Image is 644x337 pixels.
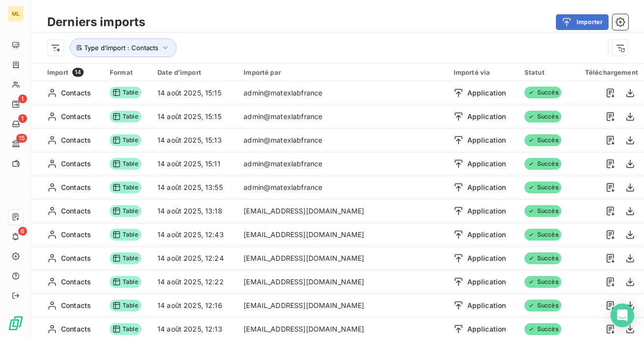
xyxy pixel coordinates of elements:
a: 1 [8,116,23,132]
td: 14 août 2025, 15:15 [152,105,238,128]
div: Date d’import [157,68,232,76]
span: Table [110,111,141,123]
td: 14 août 2025, 12:43 [152,223,238,246]
span: Succès [524,182,561,193]
span: 1 [18,94,27,103]
div: Open Intercom Messenger [611,304,634,327]
button: Type d’import : Contacts [70,38,177,57]
td: [EMAIL_ADDRESS][DOMAIN_NAME] [238,270,447,294]
span: Application [467,206,506,216]
div: Importé par [244,68,441,76]
span: Contacts [61,206,91,216]
td: admin@matexlabfrance [238,128,447,152]
span: Succès [524,229,561,241]
span: 1 [18,114,27,123]
td: admin@matexlabfrance [238,81,447,105]
span: Succès [524,205,561,217]
span: Table [110,252,141,264]
span: Contacts [61,183,91,192]
h3: Derniers imports [47,13,145,31]
span: Table [110,158,141,170]
td: admin@matexlabfrance [238,105,447,128]
span: Contacts [61,112,91,122]
span: Table [110,276,141,288]
span: Contacts [61,301,91,310]
span: Contacts [61,230,91,240]
span: Application [467,253,506,263]
td: 14 août 2025, 13:55 [152,176,238,199]
button: Importer [556,14,609,30]
span: Contacts [61,88,91,98]
span: Contacts [61,253,91,263]
span: Succès [524,300,561,311]
img: Logo LeanPay [8,315,24,331]
div: Téléchargement [578,68,638,76]
td: 14 août 2025, 12:16 [152,294,238,317]
span: Application [467,230,506,240]
span: Succès [524,87,561,98]
div: Statut [524,68,566,76]
span: 6 [18,227,27,236]
td: 14 août 2025, 12:22 [152,270,238,294]
span: Succès [524,323,561,335]
span: Application [467,324,506,334]
span: Contacts [61,159,91,169]
span: Succès [524,276,561,288]
span: Table [110,182,141,193]
td: 14 août 2025, 12:24 [152,246,238,270]
span: Contacts [61,277,91,287]
td: [EMAIL_ADDRESS][DOMAIN_NAME] [238,199,447,223]
span: Table [110,300,141,311]
td: 14 août 2025, 15:15 [152,81,238,105]
span: Application [467,301,506,310]
td: admin@matexlabfrance [238,176,447,199]
span: Succès [524,252,561,264]
span: Succès [524,134,561,146]
td: 14 août 2025, 15:11 [152,152,238,176]
div: Format [110,68,146,76]
span: Application [467,135,506,145]
span: Contacts [61,135,91,145]
div: Import [47,68,98,77]
a: 15 [8,136,23,152]
span: Table [110,323,141,335]
td: admin@matexlabfrance [238,152,447,176]
span: Application [467,183,506,192]
span: 14 [72,68,84,77]
span: Table [110,134,141,146]
td: [EMAIL_ADDRESS][DOMAIN_NAME] [238,246,447,270]
a: 1 [8,96,23,112]
td: [EMAIL_ADDRESS][DOMAIN_NAME] [238,223,447,246]
td: 14 août 2025, 15:13 [152,128,238,152]
span: Application [467,88,506,98]
span: Succès [524,111,561,123]
span: Table [110,205,141,217]
span: Application [467,112,506,122]
span: Table [110,229,141,241]
td: [EMAIL_ADDRESS][DOMAIN_NAME] [238,294,447,317]
span: 15 [16,134,27,143]
span: Type d’import : Contacts [84,44,158,52]
span: Application [467,159,506,169]
span: Contacts [61,324,91,334]
span: Table [110,87,141,98]
td: 14 août 2025, 13:18 [152,199,238,223]
span: Succès [524,158,561,170]
div: ML [8,6,24,22]
div: Importé via [454,68,513,76]
span: Application [467,277,506,287]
